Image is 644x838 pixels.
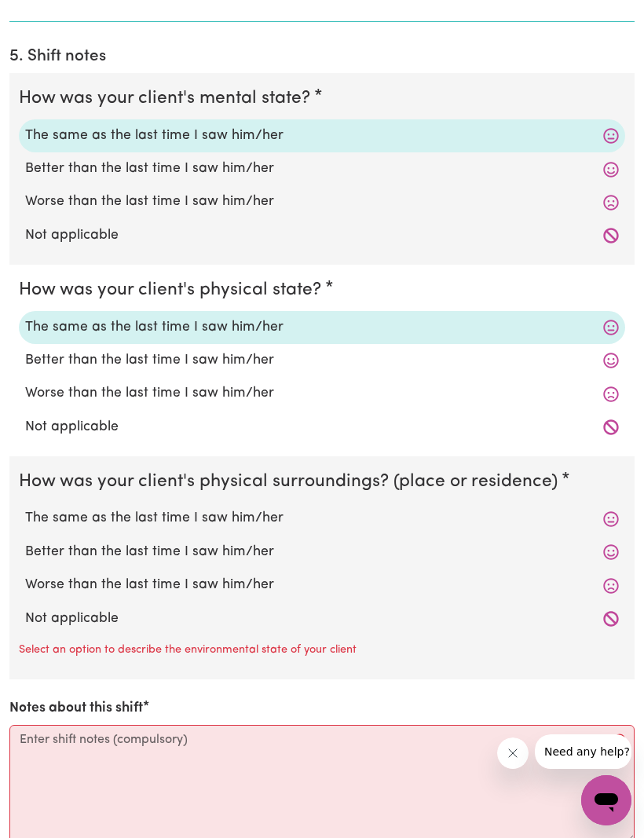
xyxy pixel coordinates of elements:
label: Better than the last time I saw him/her [25,159,619,179]
label: Not applicable [25,225,619,246]
label: The same as the last time I saw him/her [25,508,619,529]
label: Worse than the last time I saw him/her [25,192,619,212]
label: Better than the last time I saw him/her [25,350,619,371]
label: The same as the last time I saw him/her [25,126,619,146]
legend: How was your client's mental state? [19,86,317,112]
label: Worse than the last time I saw him/her [25,383,619,404]
label: Better than the last time I saw him/her [25,542,619,562]
p: Select an option to describe the environmental state of your client [19,642,357,659]
label: The same as the last time I saw him/her [25,317,619,338]
iframe: Message from company [535,734,631,769]
iframe: Button to launch messaging window [581,775,631,825]
label: Notes about this shift [9,698,143,719]
label: Not applicable [25,417,619,437]
legend: How was your client's physical surroundings? (place or residence) [19,469,564,496]
label: Worse than the last time I saw him/her [25,575,619,595]
h2: 5. Shift notes [9,47,635,67]
iframe: Close message [497,737,529,769]
label: Not applicable [25,609,619,629]
legend: How was your client's physical state? [19,277,327,304]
